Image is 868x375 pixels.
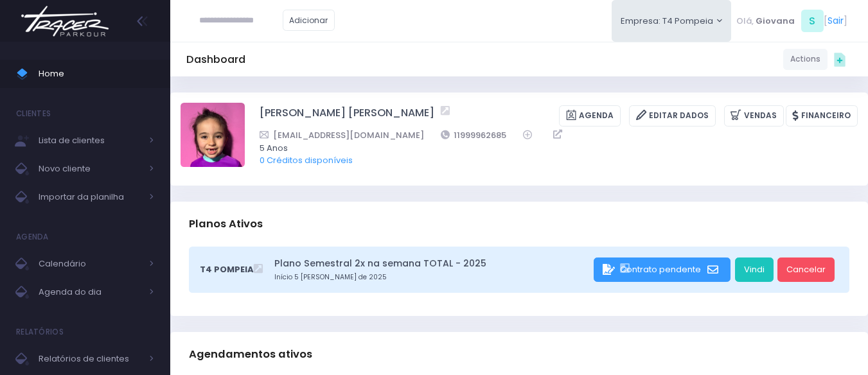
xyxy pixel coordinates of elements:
label: Alterar foto de perfil [181,103,245,171]
h3: Planos Ativos [189,205,263,242]
a: Agenda [559,105,621,126]
a: Vendas [724,105,784,126]
a: Actions [783,49,828,70]
a: Plano Semestral 2x na semana TOTAL - 2025 [274,257,590,270]
a: [PERSON_NAME] [PERSON_NAME] [260,105,434,126]
a: Financeiro [786,105,858,126]
div: [ ] [731,6,852,35]
h4: Relatórios [16,319,64,345]
span: Agenda do dia [39,284,141,301]
span: S [801,10,824,32]
a: [EMAIL_ADDRESS][DOMAIN_NAME] [260,128,424,142]
a: Adicionar [283,10,335,31]
div: Quick actions [828,47,852,71]
span: T4 Pompeia [200,263,254,276]
span: Calendário [39,256,141,272]
span: Novo cliente [39,161,141,177]
span: 5 Anos [260,142,841,155]
img: Júlia Meneguim Merlo [181,103,245,167]
span: Olá, [736,15,754,28]
a: Cancelar [777,257,835,282]
span: Importar da planilha [39,189,141,205]
span: Giovana [756,15,795,28]
h3: Agendamentos ativos [189,336,312,372]
a: 11999962685 [441,128,507,142]
a: Vindi [735,257,774,282]
h4: Clientes [16,101,51,126]
a: 0 Créditos disponíveis [260,154,353,166]
small: Início 5 [PERSON_NAME] de 2025 [274,272,590,283]
a: Editar Dados [629,105,716,126]
span: Home [39,65,154,82]
h4: Agenda [16,224,49,250]
span: Lista de clientes [39,132,141,149]
span: Contrato pendente [620,263,701,275]
span: Relatórios de clientes [39,351,141,367]
a: Sair [828,14,844,28]
h5: Dashboard [186,53,245,66]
